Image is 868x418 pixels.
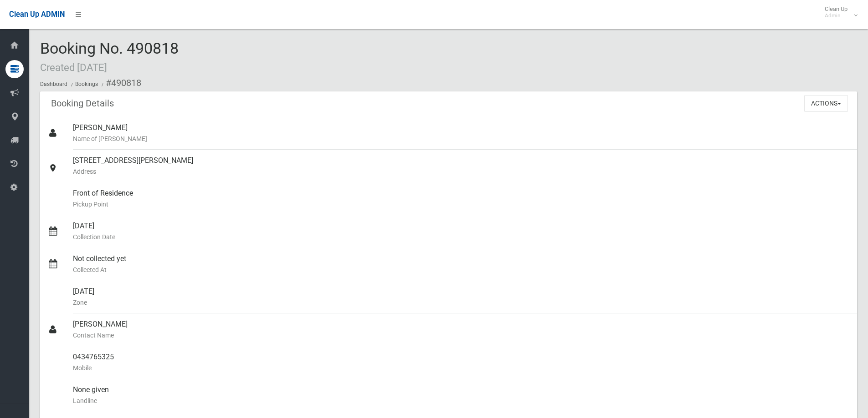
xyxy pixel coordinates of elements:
small: Address [73,166,850,177]
small: Created [DATE] [40,61,107,73]
div: 0434765325 [73,346,850,379]
div: None given [73,379,850,412]
div: [PERSON_NAME] [73,313,850,346]
span: Booking No. 490818 [40,39,179,75]
div: Not collected yet [73,248,850,281]
a: Dashboard [40,81,67,87]
small: Collected At [73,264,850,275]
button: Actions [804,95,848,112]
div: [STREET_ADDRESS][PERSON_NAME] [73,150,850,182]
div: Front of Residence [73,182,850,215]
small: Name of [PERSON_NAME] [73,133,850,144]
span: Clean Up [820,5,857,19]
small: Collection Date [73,232,850,242]
span: Clean Up ADMIN [9,10,65,19]
small: Admin [825,12,847,19]
li: #490818 [99,75,141,91]
a: Bookings [75,81,98,87]
div: [PERSON_NAME] [73,117,850,150]
small: Landline [73,395,850,406]
header: Booking Details [40,95,125,112]
small: Contact Name [73,330,850,341]
small: Pickup Point [73,199,850,210]
small: Zone [73,297,850,308]
div: [DATE] [73,281,850,313]
small: Mobile [73,363,850,373]
div: [DATE] [73,215,850,248]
